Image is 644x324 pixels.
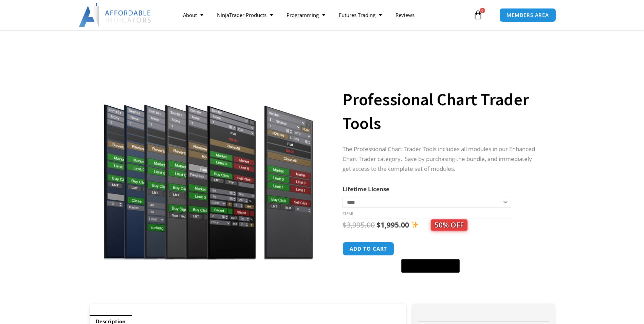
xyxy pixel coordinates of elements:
p: The Professional Chart Trader Tools includes all modules in our Enhanced Chart Trader category. S... [343,144,541,174]
a: Clear options [343,211,353,216]
bdi: 1,995.00 [376,220,409,230]
button: Add to cart [343,242,394,256]
nav: Menu [176,7,472,23]
a: MEMBERS AREA [499,8,556,22]
img: LogoAI | Affordable Indicators – NinjaTrader [79,3,152,27]
a: NinjaTrader Products [210,7,280,23]
a: Futures Trading [332,7,389,23]
a: About [176,7,210,23]
span: 0 [480,8,485,13]
a: 0 [463,5,493,25]
iframe: Secure express checkout frame [400,241,461,257]
label: Lifetime License [343,185,389,193]
button: Buy with GPay [401,259,460,273]
span: 50% OFF [431,219,467,231]
a: Programming [280,7,332,23]
h1: Professional Chart Trader Tools [343,88,541,135]
span: MEMBERS AREA [507,13,549,18]
span: $ [376,220,381,230]
img: ProfessionalToolsBundlePage [99,72,317,260]
img: ✨ [411,221,419,228]
span: $ [343,220,347,230]
bdi: 3,995.00 [343,220,375,230]
a: Reviews [389,7,421,23]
